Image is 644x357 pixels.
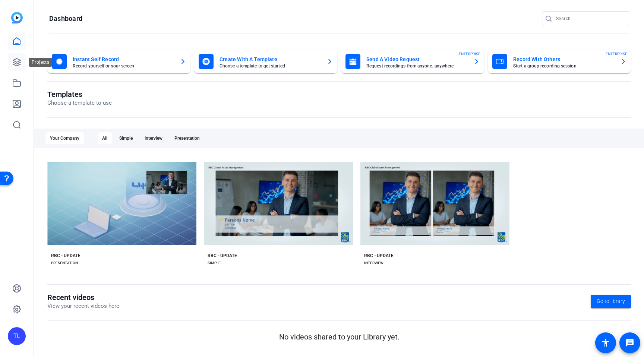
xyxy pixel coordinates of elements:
[51,260,78,266] div: PRESENTATION
[364,260,383,266] div: INTERVIEW
[51,253,80,259] div: RBC - UPDATE
[194,50,337,73] button: Create With A TemplateChoose a template to get started
[47,90,112,99] h1: Templates
[11,12,23,23] img: blue-gradient.svg
[591,295,631,308] a: Go to library
[170,132,204,144] div: Presentation
[513,64,615,68] mat-card-subtitle: Start a group recording session
[29,58,52,67] div: Projects
[513,55,615,64] mat-card-title: Record With Others
[366,64,468,68] mat-card-subtitle: Request recordings from anyone, anywhere
[556,14,623,23] input: Search
[49,14,82,23] h1: Dashboard
[366,55,468,64] mat-card-title: Send A Video Request
[8,327,26,345] div: TL
[73,55,174,64] mat-card-title: Instant Self Record
[459,51,480,57] span: ENTERPRISE
[73,64,174,68] mat-card-subtitle: Record yourself or your screen
[625,338,634,347] mat-icon: message
[47,50,190,73] button: Instant Self RecordRecord yourself or your screen
[140,132,167,144] div: Interview
[47,99,112,107] p: Choose a template to use
[47,331,631,342] p: No videos shared to your Library yet.
[47,302,119,310] p: View your recent videos here
[364,253,394,259] div: RBC - UPDATE
[98,132,112,144] div: All
[47,293,119,302] h1: Recent videos
[115,132,137,144] div: Simple
[220,64,321,68] mat-card-subtitle: Choose a template to get started
[45,132,84,144] div: Your Company
[341,50,484,73] button: Send A Video RequestRequest recordings from anyone, anywhereENTERPRISE
[220,55,321,64] mat-card-title: Create With A Template
[208,260,221,266] div: SIMPLE
[606,51,627,57] span: ENTERPRISE
[488,50,631,73] button: Record With OthersStart a group recording sessionENTERPRISE
[208,253,237,259] div: RBC - UPDATE
[601,338,610,347] mat-icon: accessibility
[597,297,625,305] span: Go to library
